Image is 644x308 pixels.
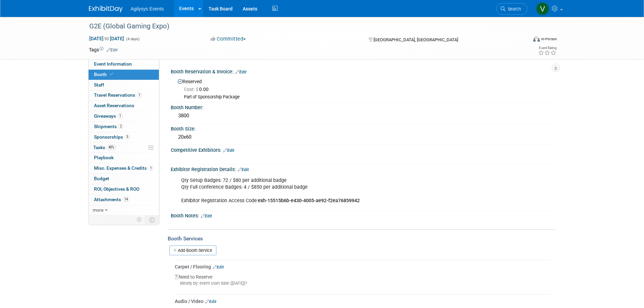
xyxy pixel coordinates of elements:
span: [GEOGRAPHIC_DATA], [GEOGRAPHIC_DATA] [374,37,458,42]
td: Tags [89,46,118,53]
a: Edit [213,265,224,269]
a: Playbook [89,153,159,163]
div: Exhibitor Registration Details: [171,164,555,173]
span: Playbook [94,155,114,160]
span: Event Information [94,61,132,67]
i: Booth reservation complete [110,72,113,76]
span: Search [505,6,521,11]
span: 2 [118,124,123,129]
a: Sponsorships5 [89,132,159,142]
span: Travel Reservations [94,92,142,98]
span: Budget [94,176,109,181]
span: Agilysys Events [131,6,164,11]
a: Edit [238,167,249,172]
span: 1 [148,166,153,171]
span: Booth [94,72,115,77]
a: Edit [223,148,234,153]
div: Booth Size: [171,124,555,132]
a: Budget [89,174,159,184]
span: to [103,36,110,41]
div: Ideally by: event start date ([DATE])? [175,280,550,286]
a: Edit [106,48,118,52]
span: Misc. Expenses & Credits [94,165,153,171]
img: ExhibitDay [89,6,123,13]
td: Personalize Event Tab Strip [134,215,145,224]
a: Misc. Expenses & Credits1 [89,163,159,173]
div: Need to Reserve [175,270,550,292]
div: Booth Services [168,235,555,242]
a: Event Information [89,59,159,69]
span: Staff [94,82,104,88]
div: Qty Setup Badges: 72 / $80 per additional badge Qty Full conference Badges: 4 / $850 per addition... [176,174,481,208]
span: [DATE] [DATE] [89,35,124,42]
span: Attachments [94,197,129,202]
a: Staff [89,80,159,90]
a: Asset Reservations [89,101,159,111]
div: Carpet / Flooring [175,263,550,270]
div: Booth Number: [171,102,555,111]
span: 5 [125,134,130,139]
a: Attachments14 [89,195,159,205]
b: exh-15515b6b-e430-4005-ae92-f2ea76859942 [258,198,360,204]
a: Giveaways1 [89,111,159,121]
span: (4 days) [125,37,140,41]
div: Audio / Video [175,298,550,305]
span: Tasks [93,145,116,150]
a: more [89,205,159,215]
button: Committed [208,35,248,43]
span: Shipments [94,124,123,129]
a: Shipments2 [89,122,159,132]
span: 14 [123,197,129,202]
span: ROI, Objectives & ROO [94,186,139,192]
a: Add Booth Service [169,245,216,255]
a: Edit [201,214,212,218]
div: Booth Notes: [171,211,555,219]
div: Part of Sponsorship Package [184,94,550,100]
div: Event Rating [538,46,556,50]
img: Format-Inperson.png [533,36,540,42]
a: Edit [235,70,246,74]
span: 0.00 [184,87,211,92]
span: Giveaways [94,113,123,119]
div: G2E (Global Gaming Expo) [87,20,517,32]
span: 40% [107,145,116,150]
div: Reserved [176,76,550,100]
span: 1 [137,93,142,98]
td: Toggle Event Tabs [145,215,159,224]
span: 1 [118,113,123,118]
div: Booth Reservation & Invoice: [171,67,555,75]
a: ROI, Objectives & ROO [89,184,159,194]
div: Event Format [487,35,557,45]
a: Tasks40% [89,143,159,153]
a: Edit [205,299,216,304]
span: more [93,207,103,213]
div: 3800 [176,111,550,121]
span: Sponsorships [94,134,130,140]
div: Competitive Exhibitors: [171,145,555,154]
span: Cost: $ [184,87,199,92]
a: Search [496,3,527,15]
div: 20x60 [176,132,550,142]
img: Vaitiare Munoz [536,2,549,15]
a: Booth [89,70,159,80]
div: In-Person [541,37,557,42]
span: Asset Reservations [94,103,134,108]
a: Travel Reservations1 [89,90,159,100]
